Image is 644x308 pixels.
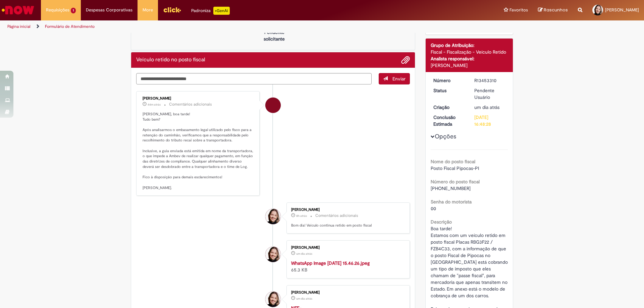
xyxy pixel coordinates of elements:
span: um dia atrás [296,252,312,256]
ul: Trilhas de página [5,20,424,33]
h2: Veículo retido no posto fiscal Histórico de tíquete [136,57,205,63]
div: Bianca Barbosa Goncalves [265,98,281,113]
a: Página inicial [7,24,31,29]
span: 1 [71,8,76,13]
img: ServiceNow [1,3,35,17]
div: [PERSON_NAME] [143,97,254,101]
div: Analista responsável: [431,55,508,62]
a: WhatsApp Image [DATE] 15.46.26.jpeg [291,260,370,266]
span: 8h atrás [296,214,307,218]
span: Posto Fiscal Pipocas-PI [431,165,479,171]
span: More [143,7,153,13]
b: Descrição [431,219,452,225]
small: Comentários adicionais [169,102,212,107]
dt: Status [428,87,470,94]
span: Rascunhos [544,7,568,13]
p: Pendente solicitante [258,29,290,42]
div: 27/08/2025 15:48:24 [474,104,505,111]
a: Formulário de Atendimento [45,24,95,29]
div: [PERSON_NAME] [291,246,403,250]
time: 27/08/2025 15:48:17 [296,252,312,256]
button: Adicionar anexos [401,56,410,64]
p: [PERSON_NAME], boa tarde! Tudo bem? Após analisarmos o embasamento legal utilizado pelo fisco par... [143,112,254,191]
span: [PHONE_NUMBER] [431,185,471,191]
b: Nome do posto fiscal [431,159,475,165]
a: Rascunhos [538,7,568,13]
time: 28/08/2025 15:12:59 [148,103,161,107]
div: Maria Gabriela Batista Souza E Silva [265,247,281,262]
b: Senha do motorista [431,199,472,205]
div: 65.3 KB [291,260,403,273]
div: Padroniza [191,7,230,15]
time: 27/08/2025 15:48:24 [474,104,499,110]
span: 44m atrás [148,103,161,107]
span: um dia atrás [474,104,499,110]
span: 00 [431,205,436,211]
time: 28/08/2025 08:18:34 [296,214,307,218]
span: Despesas Corporativas [86,7,132,13]
dt: Número [428,77,470,84]
div: [PERSON_NAME] [291,291,403,295]
dt: Criação [428,104,470,111]
small: Comentários adicionais [315,213,358,219]
div: R13453310 [474,77,505,84]
div: Fiscal - Fiscalização - Veículo Retido [431,49,508,55]
b: Número do posto fiscal [431,179,480,185]
div: Pendente Usuário [474,87,505,101]
span: um dia atrás [296,297,312,301]
div: [PERSON_NAME] [431,62,508,69]
div: Maria Gabriela Batista Souza E Silva [265,292,281,307]
img: click_logo_yellow_360x200.png [163,5,181,15]
dt: Conclusão Estimada [428,114,470,127]
time: 27/08/2025 15:48:17 [296,297,312,301]
span: Enviar [392,76,406,82]
p: +GenAi [213,7,230,15]
span: Favoritos [509,7,528,13]
div: [DATE] 16:48:28 [474,114,505,127]
div: Grupo de Atribuição: [431,42,508,49]
textarea: Digite sua mensagem aqui... [136,73,372,84]
span: [PERSON_NAME] [605,7,639,13]
div: Maria Gabriela Batista Souza E Silva [265,209,281,224]
div: [PERSON_NAME] [291,208,403,212]
p: Bom dia! Veiculo continua retido em posto fiscal [291,223,403,228]
button: Enviar [379,73,410,84]
span: Requisições [46,7,69,13]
